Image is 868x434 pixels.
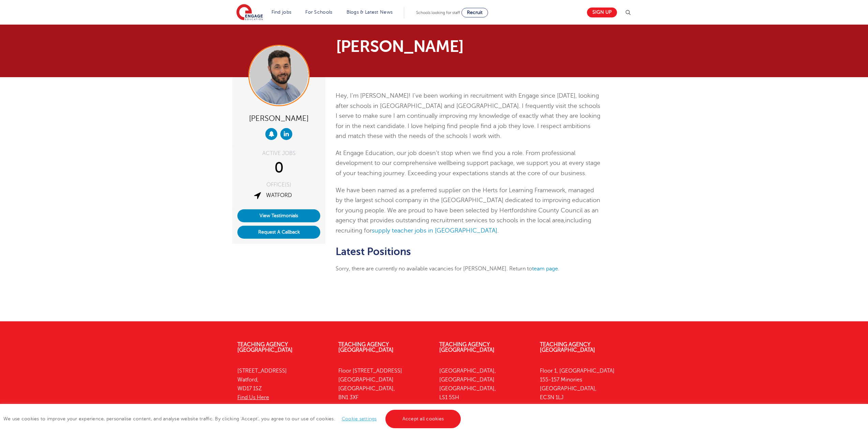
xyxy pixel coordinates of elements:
[305,10,332,15] a: For Schools
[336,150,600,177] span: At Engage Education, our job doesn’t stop when we find you a role. From professional development ...
[342,416,377,421] a: Cookie settings
[385,410,461,428] a: Accept all cookies
[336,264,601,273] p: Sorry, there are currently no available vacancies for [PERSON_NAME]. Return to .
[540,366,631,420] p: Floor 1, [GEOGRAPHIC_DATA] 155-157 Minories [GEOGRAPHIC_DATA], EC3N 1LJ 0333 150 8020
[336,38,498,55] h1: [PERSON_NAME]
[271,10,292,15] a: Find jobs
[540,404,572,410] a: Find Us Here
[237,394,269,401] a: Find Us Here
[416,10,460,15] span: Schools looking for staff
[237,209,320,222] a: View Testimonials
[338,341,394,353] a: Teaching Agency [GEOGRAPHIC_DATA]
[336,246,601,257] h2: Latest Positions
[236,4,263,21] img: Engage Education
[266,192,292,198] a: Watford
[439,404,471,410] a: Find Us Here
[532,266,558,272] a: team page
[237,159,320,177] div: 0
[467,10,483,15] span: Recruit
[540,341,595,353] a: Teaching Agency [GEOGRAPHIC_DATA]
[237,366,328,411] p: [STREET_ADDRESS] Watford, WD17 1SZ 01923 281040
[347,10,393,15] a: Blogs & Latest News
[461,8,488,17] a: Recruit
[439,366,530,420] p: [GEOGRAPHIC_DATA], [GEOGRAPHIC_DATA] [GEOGRAPHIC_DATA], LS1 5SH 0113 323 7633
[587,8,617,17] a: Sign up
[338,404,370,410] a: Find Us Here
[338,366,429,420] p: Floor [STREET_ADDRESS] [GEOGRAPHIC_DATA] [GEOGRAPHIC_DATA], BN1 3XF 01273 447633
[237,226,320,239] button: Request A Callback
[336,217,591,234] span: including recruiting for .
[564,217,565,224] span: ,
[237,341,293,353] a: Teaching Agency [GEOGRAPHIC_DATA]
[439,341,495,353] a: Teaching Agency [GEOGRAPHIC_DATA]
[237,111,320,125] div: [PERSON_NAME]
[237,182,320,187] div: OFFICE(S)
[336,92,600,139] span: Hey, I’m [PERSON_NAME]! I’ve been working in recruitment with Engage since [DATE], looking after ...
[3,416,462,421] span: We use cookies to improve your experience, personalise content, and analyse website traffic. By c...
[336,187,600,234] span: We have been named as a preferred supplier on the Herts for Learning Framework, managed by the la...
[237,151,320,156] div: ACTIVE JOBS
[372,227,497,234] a: supply teacher jobs in [GEOGRAPHIC_DATA]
